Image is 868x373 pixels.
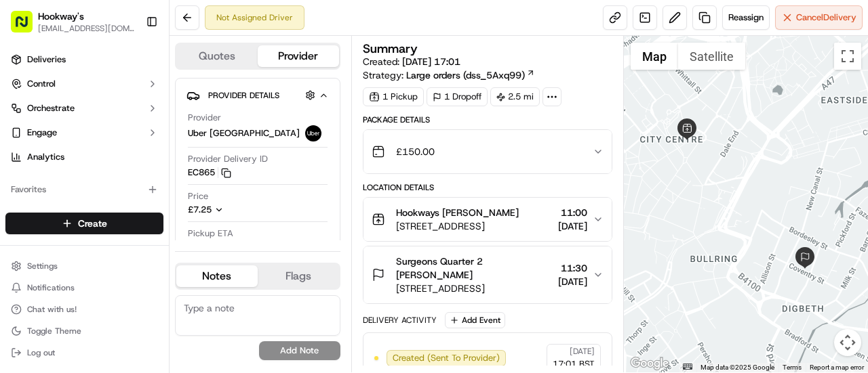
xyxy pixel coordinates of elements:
button: Add Event [445,312,505,328]
button: Surgeons Quarter 2 [PERSON_NAME][STREET_ADDRESS]11:30[DATE] [363,246,612,303]
button: Chat with us! [5,300,163,319]
button: Show street map [631,43,678,70]
button: See all [210,173,247,190]
button: Map camera controls [834,329,861,356]
span: Provider [188,112,221,124]
a: Report a map error [810,364,864,371]
span: Pylon [135,273,164,283]
span: Orchestrate [27,102,75,114]
button: Toggle fullscreen view [834,43,861,70]
button: Start new chat [231,133,247,150]
span: [DATE] 17:01 [402,56,460,68]
span: [DATE] [190,246,218,257]
a: Open this area in Google Maps (opens a new window) [627,355,672,372]
span: Surgeons Quarter 2 [PERSON_NAME] [396,255,553,282]
img: Nash [14,14,41,41]
button: CancelDelivery [775,5,863,30]
span: Klarizel Pensader [42,210,112,221]
span: Control [27,78,56,90]
button: Create [5,213,163,234]
div: Package Details [363,114,612,125]
span: Chat with us! [27,304,77,315]
button: Log out [5,343,163,362]
span: Price [188,190,208,202]
div: 1 Pickup [363,87,424,106]
img: 1724597045416-56b7ee45-8013-43a0-a6f9-03cb97ddad50 [28,129,53,154]
button: Reassign [722,5,770,30]
img: 1736555255976-a54dd68f-1ca7-489b-9aae-adbdc363a1c4 [27,247,38,258]
div: 2.5 mi [490,87,540,106]
img: Klarizel Pensader [14,197,35,219]
button: Provider Details [186,84,329,106]
span: 11:00 [558,206,587,219]
span: Analytics [27,151,64,163]
button: Toggle Theme [5,322,163,341]
button: Hookway's [38,9,84,23]
span: Log out [27,347,55,358]
div: Delivery Activity [363,315,437,326]
div: Strategy: [363,68,535,82]
span: Notifications [27,282,75,293]
div: We're available if you need us! [61,143,186,154]
button: Settings [5,257,163,276]
img: Google [627,355,672,372]
span: Map data ©2025 Google [701,364,774,371]
input: Got a question? Start typing here... [35,87,244,102]
button: Orchestrate [5,97,163,119]
a: Large orders (dss_5Axq99) [406,68,535,82]
span: 11:30 [558,261,587,275]
img: uber-new-logo.jpeg [305,125,321,141]
p: Welcome 👋 [14,54,247,76]
h3: Summary [363,43,418,55]
span: Cancel Delivery [796,12,856,24]
div: 1 Dropoff [427,87,488,106]
span: £150.00 [396,145,435,158]
span: Hookways [PERSON_NAME] [396,206,519,219]
div: Favorites [5,179,163,200]
span: [STREET_ADDRESS] [396,282,553,295]
span: [DATE] [122,210,150,221]
span: • [115,210,119,221]
button: Notes [176,265,258,287]
span: Reassign [728,12,764,24]
div: Past conversations [14,176,91,187]
button: Hookway's[EMAIL_ADDRESS][DOMAIN_NAME] [5,5,140,38]
span: Provider Delivery ID [188,153,268,165]
span: Uber [GEOGRAPHIC_DATA] [188,127,300,139]
button: [EMAIL_ADDRESS][DOMAIN_NAME] [38,23,135,34]
button: Control [5,73,163,95]
span: • [182,246,187,257]
button: Quotes [176,45,258,67]
button: Show satellite imagery [678,43,745,70]
button: Provider [258,45,339,67]
span: Engage [27,127,57,139]
span: £7.25 [188,204,212,215]
a: Analytics [5,146,163,168]
span: Created (Sent To Provider) [393,352,500,364]
button: Notifications [5,278,163,297]
span: Large orders (dss_5Axq99) [406,68,525,82]
img: 1736555255976-a54dd68f-1ca7-489b-9aae-adbdc363a1c4 [14,129,38,154]
span: Provider Details [208,90,279,101]
button: Keyboard shortcuts [683,364,692,370]
span: Create [78,217,107,230]
a: Deliveries [5,49,163,70]
button: Hookways [PERSON_NAME][STREET_ADDRESS]11:00[DATE] [363,198,612,241]
div: Location Details [363,182,612,193]
span: [PERSON_NAME] [PERSON_NAME] [42,246,180,257]
span: Pickup ETA [188,227,233,240]
span: Toggle Theme [27,326,81,336]
span: [DATE] [558,275,587,288]
img: Joana Marie Avellanoza [14,234,35,255]
button: Engage [5,122,163,144]
button: £7.25 [188,204,307,216]
span: [DATE] [558,219,587,233]
span: [DATE] [570,346,595,357]
span: Deliveries [27,53,66,66]
a: Terms (opens in new tab) [783,364,802,371]
span: Settings [27,261,58,271]
button: EC865 [188,167,231,179]
div: Start new chat [61,129,222,143]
